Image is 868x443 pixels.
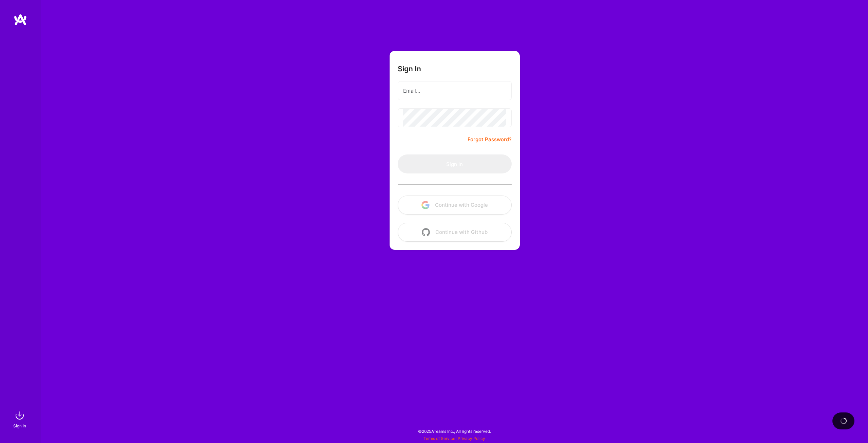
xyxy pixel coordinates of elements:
[422,228,430,236] img: icon
[14,14,27,26] img: logo
[398,196,512,215] button: Continue with Google
[41,423,868,440] div: © 2025 ATeams Inc., All rights reserved.
[398,154,512,173] button: Sign In
[468,135,512,144] a: Forgot Password?
[421,201,430,209] img: icon
[839,417,848,425] img: loading
[458,436,485,441] a: Privacy Policy
[13,409,26,422] img: sign in
[14,409,26,429] a: sign inSign In
[423,436,455,441] a: Terms of Service
[423,436,485,441] span: |
[403,82,506,99] input: Email...
[13,422,26,429] div: Sign In
[398,223,512,242] button: Continue with Github
[398,64,421,73] h3: Sign In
